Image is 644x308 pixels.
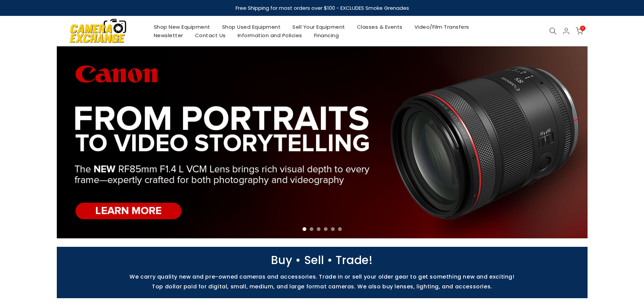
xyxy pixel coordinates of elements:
[308,31,345,40] a: Financing
[53,274,591,280] p: We carry quality new and pre-owned cameras and accessories. Trade in or sell your older gear to g...
[331,227,335,231] li: Page dot 5
[580,26,585,31] span: 0
[408,23,475,31] a: Video/Film Transfers
[303,227,306,231] li: Page dot 1
[324,227,328,231] li: Page dot 4
[53,257,591,263] p: Buy • Sell • Trade!
[216,23,287,31] a: Shop Used Equipment
[287,23,351,31] a: Sell Your Equipment
[576,27,583,35] a: 0
[310,227,313,231] li: Page dot 2
[189,31,232,40] a: Contact Us
[232,31,308,40] a: Information and Policies
[148,31,189,40] a: Newsletter
[235,4,409,11] strong: Free Shipping for most orders over $100 - EXCLUDES Smoke Grenades
[53,283,591,290] p: Top dollar paid for digital, small, medium, and large format cameras. We also buy lenses, lightin...
[148,23,216,31] a: Shop New Equipment
[317,227,320,231] li: Page dot 3
[351,23,408,31] a: Classes & Events
[338,227,342,231] li: Page dot 6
